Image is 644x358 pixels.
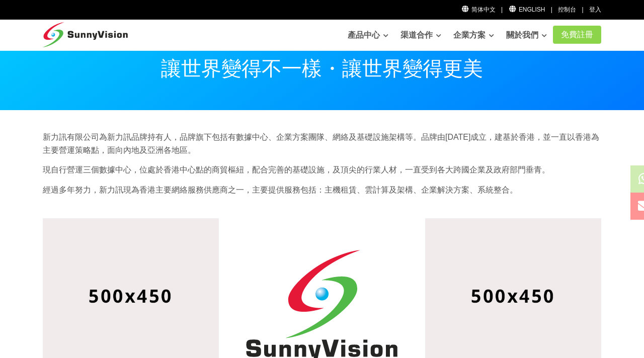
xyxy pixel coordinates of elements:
li: | [582,5,584,15]
a: 產品中心 [348,25,388,45]
a: 免費註冊 [553,26,601,44]
p: 讓世界變得不一樣・讓世界變得更美 [43,58,601,78]
li: | [501,5,503,15]
a: 简体中文 [461,6,496,13]
p: 經過多年努力，新力訊現為香港主要網絡服務供應商之一，主要提供服務包括：主機租賃、雲計算及架構、企業解決方案、系統整合。 [43,184,601,197]
a: 關於我們 [506,25,547,45]
a: 登入 [589,6,601,13]
a: 企業方案 [453,25,494,45]
a: 控制台 [558,6,576,13]
a: 渠道合作 [400,25,441,45]
li: | [551,5,552,15]
p: 現自行營運三個數據中心，位處於香港中心點的商貿樞紐，配合完善的基礎設施，及頂尖的行業人材，一直受到各大跨國企業及政府部門垂青。 [43,163,601,176]
a: English [508,6,545,13]
p: 新力訊有限公司為新力訊品牌持有人，品牌旗下包括有數據中心、企業方案團隊、網絡及基礎設施架構等。品牌由[DATE]成立，建基於香港，並一直以香港為主要營運策略點，面向內地及亞洲各地區。 [43,131,601,156]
